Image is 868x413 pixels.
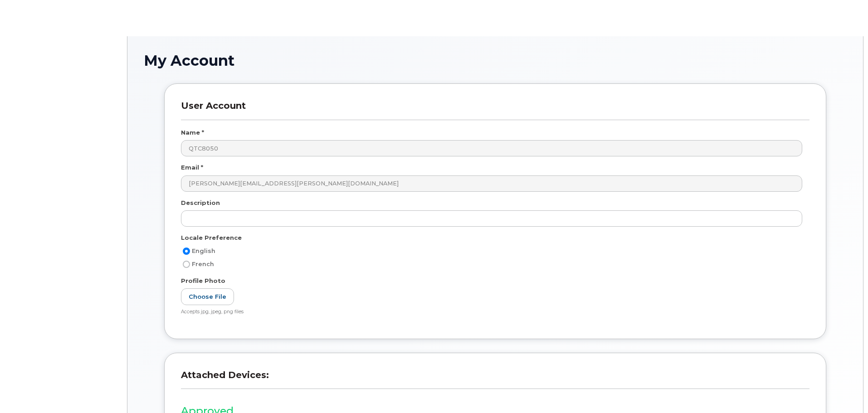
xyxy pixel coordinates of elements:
label: Name * [181,128,204,137]
label: Email * [181,163,203,172]
div: Accepts jpg, jpeg, png files [181,309,802,316]
span: French [192,261,214,267]
input: English [183,248,190,255]
label: Profile Photo [181,277,225,285]
h3: Attached Devices: [181,369,809,389]
span: English [192,248,215,254]
input: French [183,261,190,268]
h1: My Account [144,53,847,68]
label: Locale Preference [181,233,242,242]
label: Choose File [181,288,234,305]
h3: User Account [181,100,809,120]
label: Description [181,199,220,207]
